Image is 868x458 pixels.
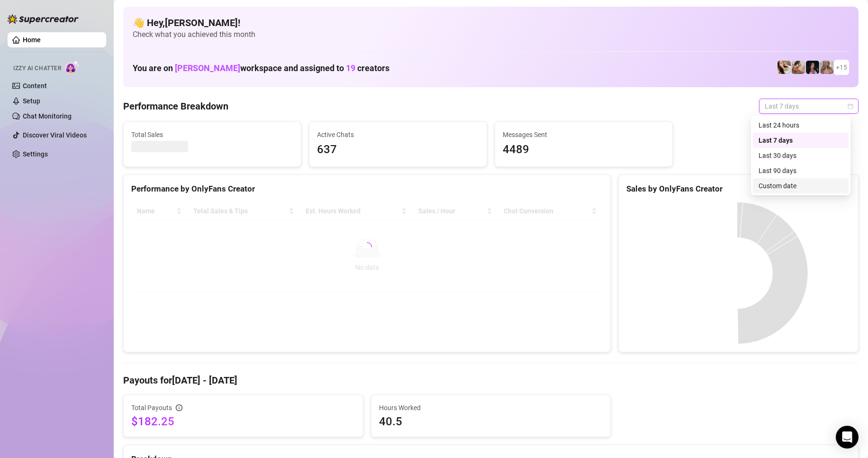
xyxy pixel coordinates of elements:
span: calendar [848,103,853,109]
span: 4489 [503,141,665,159]
span: Hours Worked [379,403,603,413]
div: Last 90 days [753,163,849,178]
span: Izzy AI Chatter [13,64,61,73]
div: Last 7 days [753,133,849,148]
div: Last 7 days [759,135,843,146]
img: Kenzie (@dmaxkenz) [820,61,833,74]
span: 637 [317,141,479,159]
span: loading [362,242,372,252]
span: Check what you achieved this month [133,29,849,40]
img: logo-BBDzfeDw.svg [8,14,79,24]
h4: Payouts for [DATE] - [DATE] [123,374,859,387]
span: info-circle [176,404,182,411]
div: Sales by OnlyFans Creator [626,183,850,195]
div: Last 30 days [759,150,843,161]
div: Last 24 hours [759,120,843,130]
div: Last 24 hours [753,118,849,133]
span: Total Sales [131,129,293,140]
div: Last 30 days [753,148,849,163]
img: Kayla (@kaylathaylababy) [792,61,805,74]
h1: You are on workspace and assigned to creators [133,63,389,73]
a: Settings [23,150,48,158]
img: AI Chatter [65,60,80,74]
a: Setup [23,97,40,105]
span: $182.25 [131,414,355,429]
div: Custom date [753,178,849,193]
span: [PERSON_NAME] [175,63,240,73]
a: Discover Viral Videos [23,131,87,139]
span: Total Payouts [131,403,172,413]
div: Performance by OnlyFans Creator [131,183,603,195]
img: Baby (@babyyyybellaa) [806,61,819,74]
a: Content [23,82,47,90]
span: 40.5 [379,414,603,429]
div: Custom date [759,181,843,191]
img: Avry (@avryjennerfree) [778,61,791,74]
span: Messages Sent [503,129,665,140]
a: Home [23,36,41,44]
span: + 15 [836,62,847,73]
a: Chat Monitoring [23,112,72,120]
span: Last 7 days [765,99,853,113]
h4: Performance Breakdown [123,100,228,113]
div: Open Intercom Messenger [836,426,859,449]
div: Last 90 days [759,165,843,176]
span: Active Chats [317,129,479,140]
h4: 👋 Hey, [PERSON_NAME] ! [133,16,849,29]
span: 19 [346,63,355,73]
